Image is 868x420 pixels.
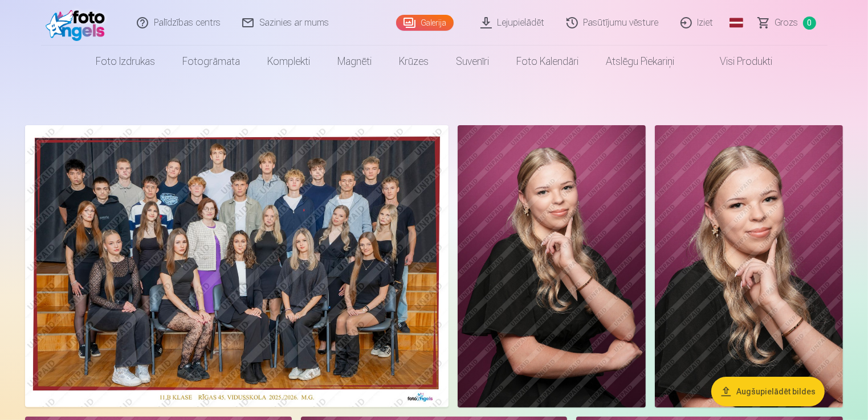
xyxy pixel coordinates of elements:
[775,16,798,30] span: Grozs
[592,46,688,77] a: Atslēgu piekariņi
[82,46,169,77] a: Foto izdrukas
[46,5,111,41] img: /fa1
[803,17,816,30] span: 0
[169,46,254,77] a: Fotogrāmata
[711,377,825,406] button: Augšupielādēt bildes
[254,46,324,77] a: Komplekti
[688,46,786,77] a: Visi produkti
[442,46,503,77] a: Suvenīri
[324,46,385,77] a: Magnēti
[385,46,442,77] a: Krūzes
[503,46,592,77] a: Foto kalendāri
[396,15,454,31] a: Galerija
